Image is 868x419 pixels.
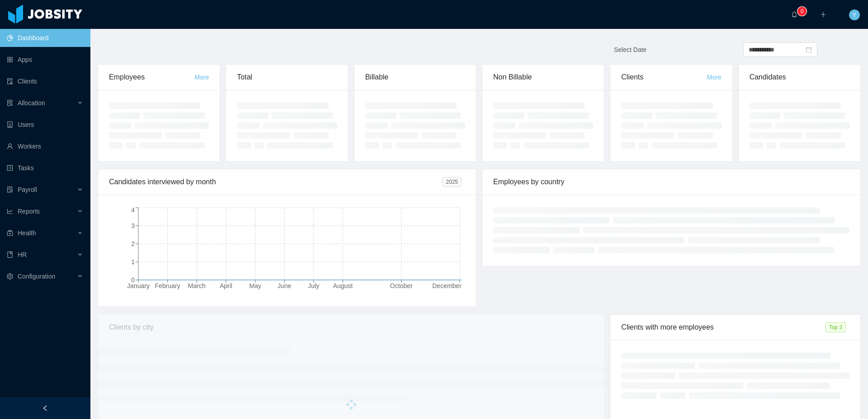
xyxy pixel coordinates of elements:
[18,229,36,237] span: Health
[432,282,462,289] tspan: December
[621,315,825,340] div: Clients with more employees
[131,222,135,229] tspan: 3
[750,65,849,90] div: Candidates
[109,65,194,90] div: Employees
[333,282,353,289] tspan: August
[493,65,593,90] div: Non Billable
[249,282,261,289] tspan: May
[18,251,27,258] span: HR
[18,273,55,280] span: Configuration
[131,276,135,284] tspan: 0
[390,282,413,289] tspan: October
[797,7,807,16] sup: 0
[7,100,13,106] i: icon: solution
[7,230,13,236] i: icon: medicine-box
[109,169,442,195] div: Candidates interviewed by month
[7,29,83,47] a: icon: pie-chartDashboard
[7,159,83,177] a: icon: profileTasks
[18,208,40,215] span: Reports
[131,258,135,265] tspan: 1
[621,65,707,90] div: Clients
[806,47,812,53] i: icon: calendar
[614,46,646,53] span: Select Date
[18,99,45,107] span: Allocation
[18,186,37,193] span: Payroll
[826,322,846,332] span: Top 3
[820,11,826,18] i: icon: plus
[131,206,135,214] tspan: 4
[127,282,150,289] tspan: January
[791,11,797,18] i: icon: bell
[852,9,856,20] span: Y
[7,186,13,193] i: icon: file-protect
[7,51,83,69] a: icon: appstoreApps
[7,273,13,279] i: icon: setting
[442,177,462,187] span: 2025
[7,208,13,214] i: icon: line-chart
[237,65,337,90] div: Total
[131,240,135,247] tspan: 2
[308,282,319,289] tspan: July
[220,282,232,289] tspan: April
[278,282,292,289] tspan: June
[365,65,465,90] div: Billable
[7,72,83,90] a: icon: auditClients
[7,137,83,155] a: icon: userWorkers
[194,74,209,81] a: More
[493,169,849,195] div: Employees by country
[155,282,180,289] tspan: February
[7,251,13,258] i: icon: book
[707,74,722,81] a: More
[7,116,83,134] a: icon: robotUsers
[188,282,206,289] tspan: March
